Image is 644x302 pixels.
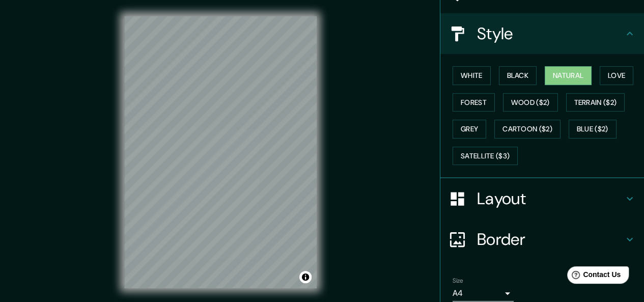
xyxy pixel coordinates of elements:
[453,277,463,285] label: Size
[124,16,317,288] canvas: Map
[494,120,561,139] button: Cartoon ($2)
[440,219,644,260] div: Border
[600,66,633,85] button: Love
[440,178,644,219] div: Layout
[545,66,592,85] button: Natural
[299,271,312,283] button: Toggle attribution
[453,66,491,85] button: White
[566,93,625,112] button: Terrain ($2)
[440,13,644,54] div: Style
[503,93,558,112] button: Wood ($2)
[453,285,514,301] div: A4
[453,147,518,166] button: Satellite ($3)
[569,120,617,139] button: Blue ($2)
[453,93,495,112] button: Forest
[553,262,633,291] iframe: Help widget launcher
[477,229,624,250] h4: Border
[477,23,624,44] h4: Style
[477,188,624,209] h4: Layout
[499,66,537,85] button: Black
[453,120,486,139] button: Grey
